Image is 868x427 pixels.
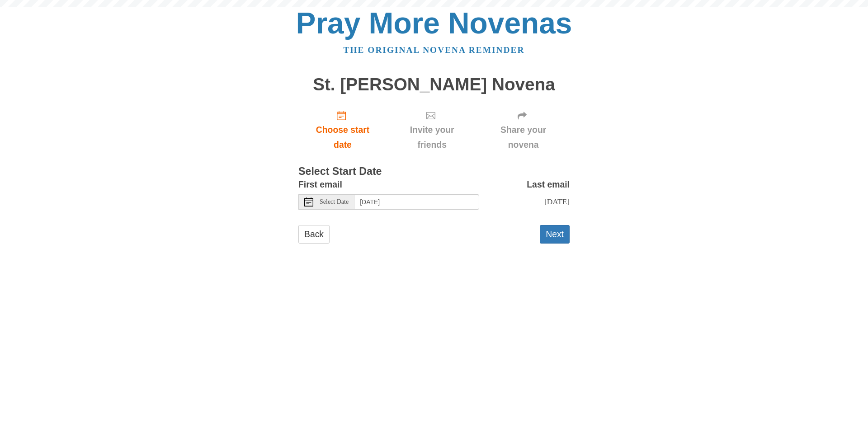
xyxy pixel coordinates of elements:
[527,177,570,192] label: Last email
[298,177,342,192] label: First email
[298,75,570,94] h1: St. [PERSON_NAME] Novena
[540,225,570,244] button: Next
[544,197,570,206] span: [DATE]
[298,225,330,244] a: Back
[387,103,477,157] div: Click "Next" to confirm your start date first.
[477,103,570,157] div: Click "Next" to confirm your start date first.
[307,122,378,152] span: Choose start date
[296,6,572,40] a: Pray More Novenas
[486,122,561,152] span: Share your novena
[298,103,387,157] a: Choose start date
[396,122,468,152] span: Invite your friends
[344,45,525,55] a: The original novena reminder
[320,199,349,205] span: Select Date
[298,166,570,178] h3: Select Start Date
